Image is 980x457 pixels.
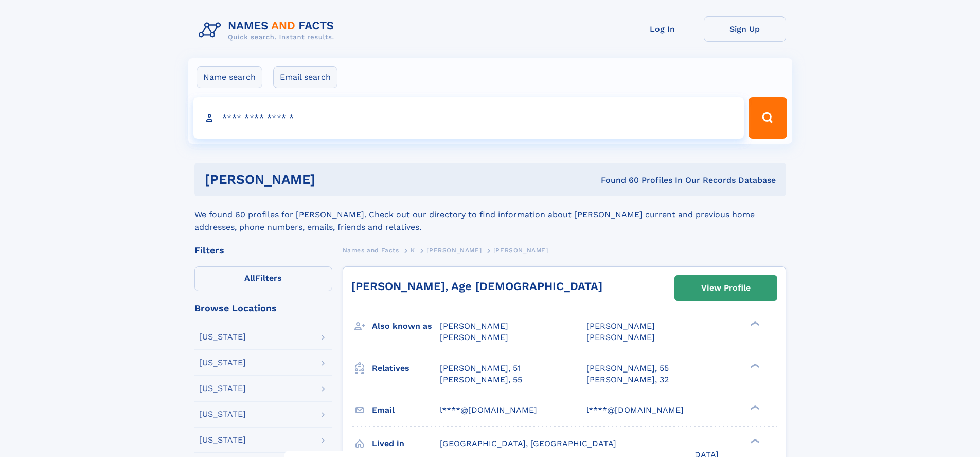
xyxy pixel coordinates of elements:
[194,196,786,233] div: We found 60 profiles for [PERSON_NAME]. Check out our directory to find information about [PERSON...
[199,436,246,444] div: [US_STATE]
[749,97,787,139] button: Search Button
[273,66,337,88] label: Email search
[440,332,508,342] span: [PERSON_NAME]
[197,66,262,88] label: Name search
[372,401,440,419] h3: Email
[372,360,440,377] h3: Relatives
[748,437,760,444] div: ❯
[586,321,655,331] span: [PERSON_NAME]
[372,435,440,452] h3: Lived in
[748,404,760,411] div: ❯
[586,374,669,385] a: [PERSON_NAME], 32
[343,244,399,257] a: Names and Facts
[199,359,246,367] div: [US_STATE]
[372,317,440,335] h3: Also known as
[199,384,246,393] div: [US_STATE]
[194,16,343,44] img: Logo Names and Facts
[440,321,508,331] span: [PERSON_NAME]
[748,320,760,327] div: ❯
[426,244,482,257] a: [PERSON_NAME]
[205,173,458,186] h1: [PERSON_NAME]
[440,438,616,448] span: [GEOGRAPHIC_DATA], [GEOGRAPHIC_DATA]
[351,280,602,293] a: [PERSON_NAME], Age [DEMOGRAPHIC_DATA]
[440,363,521,374] a: [PERSON_NAME], 51
[426,247,482,254] span: [PERSON_NAME]
[458,175,776,186] div: Found 60 Profiles In Our Records Database
[194,266,332,291] label: Filters
[704,16,786,42] a: Sign Up
[701,276,751,300] div: View Profile
[440,374,522,385] a: [PERSON_NAME], 55
[411,247,415,254] span: K
[194,303,332,313] div: Browse Locations
[748,362,760,369] div: ❯
[193,97,744,139] input: search input
[199,410,246,418] div: [US_STATE]
[675,276,777,300] a: View Profile
[586,332,655,342] span: [PERSON_NAME]
[411,244,415,257] a: K
[194,246,332,255] div: Filters
[621,16,704,42] a: Log In
[199,333,246,341] div: [US_STATE]
[586,363,669,374] a: [PERSON_NAME], 55
[244,273,255,283] span: All
[493,247,548,254] span: [PERSON_NAME]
